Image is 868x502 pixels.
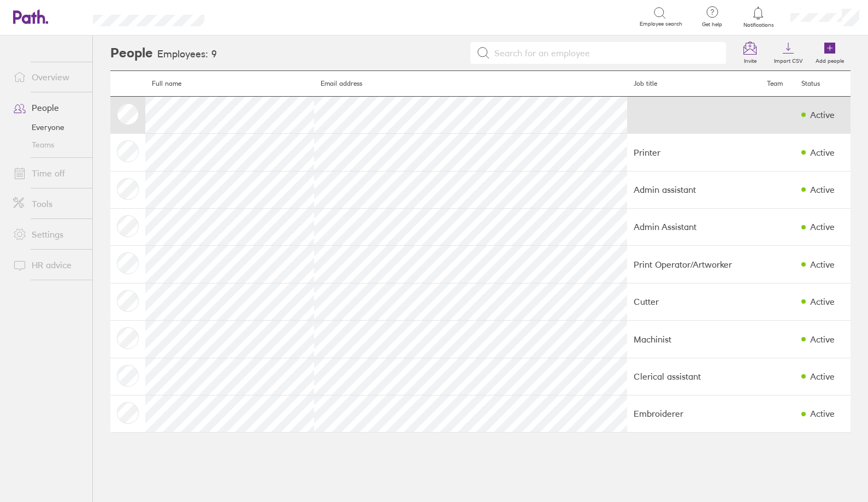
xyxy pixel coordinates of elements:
a: People [4,97,92,119]
td: Embroiderer [627,395,760,432]
a: Invite [733,36,767,70]
div: Active [810,297,835,306]
a: Overview [4,66,92,88]
td: Clerical assistant [627,358,760,395]
td: Printer [627,134,760,171]
h3: Employees: 9 [157,49,217,60]
h2: People [110,36,153,70]
span: Notifications [741,22,776,28]
a: Tools [4,193,92,215]
td: Cutter [627,283,760,320]
a: Import CSV [767,36,809,70]
a: Teams [4,136,92,153]
th: Email address [314,71,627,97]
a: Time off [4,162,92,184]
a: Everyone [4,119,92,136]
label: Add people [809,55,851,64]
div: Active [810,110,835,120]
th: Team [760,71,795,97]
div: Active [810,371,835,381]
div: Active [810,334,835,344]
a: Settings [4,223,92,245]
th: Full name [145,71,314,97]
div: Search [234,11,262,21]
a: Add people [809,36,851,70]
label: Invite [737,55,763,64]
div: Active [810,409,835,418]
td: Admin Assistant [627,208,760,245]
div: Active [810,185,835,194]
td: Admin assistant [627,171,760,208]
span: Get help [694,21,730,28]
div: Active [810,222,835,232]
td: Print Operator/Artworker [627,246,760,283]
input: Search for an employee [490,43,719,63]
label: Import CSV [767,55,809,64]
td: Machinist [627,321,760,358]
th: Status [795,71,851,97]
a: HR advice [4,254,92,276]
a: Notifications [741,5,776,28]
div: Active [810,259,835,269]
th: Job title [627,71,760,97]
div: Active [810,147,835,157]
span: Employee search [640,21,682,27]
